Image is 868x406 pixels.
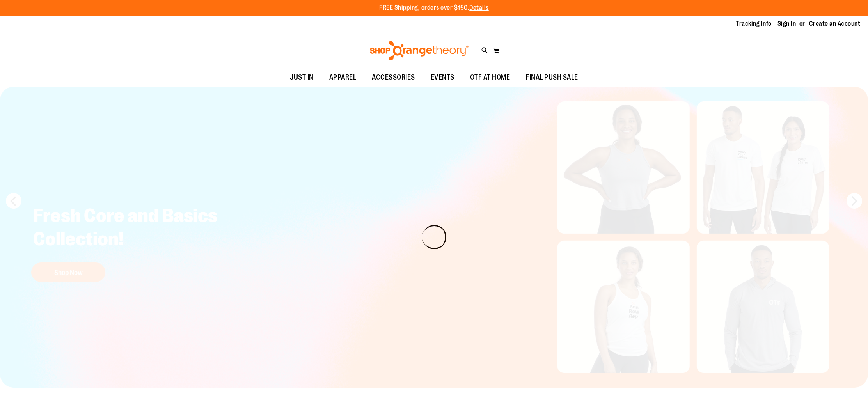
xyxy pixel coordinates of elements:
[290,69,314,86] span: JUST IN
[525,69,578,86] span: FINAL PUSH SALE
[736,20,772,28] a: Tracking Info
[372,69,415,86] span: ACCESSORIES
[369,41,470,60] img: Shop Orangetheory
[518,69,586,87] a: FINAL PUSH SALE
[470,69,510,86] span: OTF AT HOME
[423,69,462,87] a: EVENTS
[469,4,489,11] a: Details
[431,69,454,86] span: EVENTS
[777,20,796,28] a: Sign In
[321,69,364,87] a: APPAREL
[329,69,357,86] span: APPAREL
[379,4,489,12] p: FREE Shipping, orders over $150.
[282,69,321,87] a: JUST IN
[462,69,518,87] a: OTF AT HOME
[809,20,861,28] a: Create an Account
[364,69,423,87] a: ACCESSORIES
